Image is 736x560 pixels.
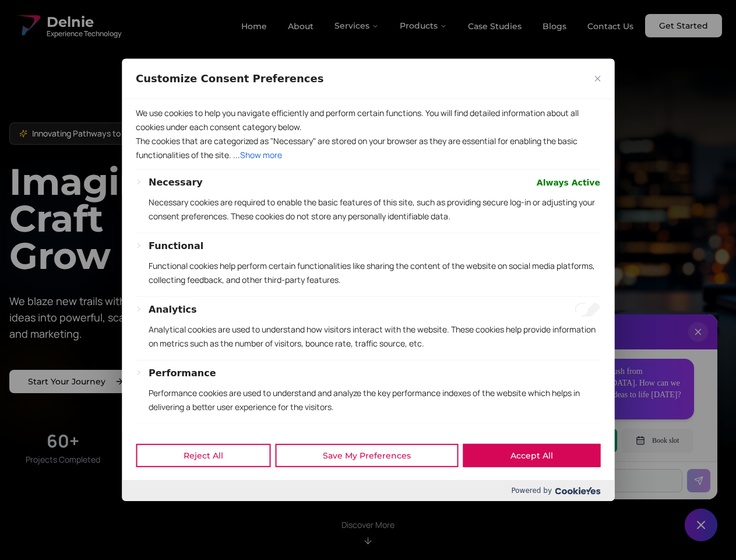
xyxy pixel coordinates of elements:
[149,239,203,253] button: Functional
[575,303,600,317] input: Enable Analytics
[149,366,216,380] button: Performance
[136,444,270,467] button: Reject All
[594,76,600,82] img: Close
[537,176,600,190] span: Always Active
[136,106,600,134] p: We use cookies to help you navigate efficiently and perform certain functions. You will find deta...
[122,480,614,501] div: Powered by
[149,176,203,190] button: Necessary
[240,148,282,162] button: Show more
[555,487,600,495] img: Cookieyes logo
[149,386,600,414] p: Performance cookies are used to understand and analyze the key performance indexes of the website...
[149,195,600,223] p: Necessary cookies are required to enable the basic features of this site, such as providing secur...
[136,72,323,86] span: Customize Consent Preferences
[463,444,600,467] button: Accept All
[136,134,600,162] p: The cookies that are categorized as "Necessary" are stored on your browser as they are essential ...
[149,259,600,287] p: Functional cookies help perform certain functionalities like sharing the content of the website o...
[149,323,600,351] p: Analytical cookies are used to understand how visitors interact with the website. These cookies h...
[275,444,458,467] button: Save My Preferences
[149,303,197,317] button: Analytics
